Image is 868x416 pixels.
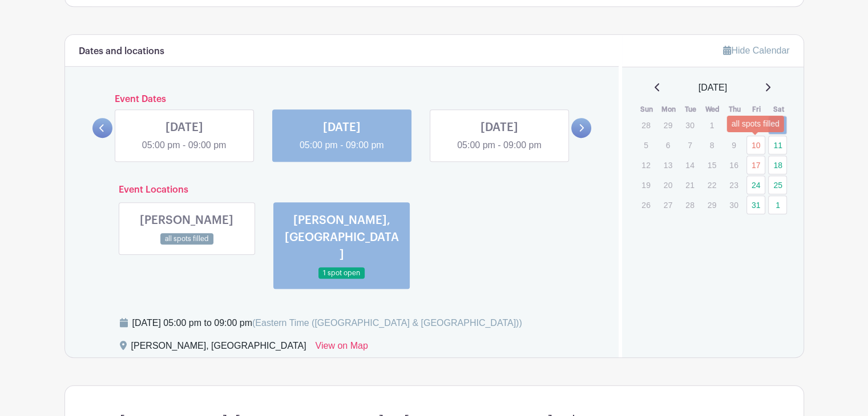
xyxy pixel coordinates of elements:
[768,195,787,214] a: 1
[746,176,765,194] a: 24
[636,136,655,154] p: 5
[746,104,768,115] th: Fri
[252,318,522,328] span: (Eastern Time ([GEOGRAPHIC_DATA] & [GEOGRAPHIC_DATA]))
[723,46,789,55] a: Hide Calendar
[703,116,721,134] p: 1
[658,104,680,115] th: Mon
[659,176,677,194] p: 20
[768,156,787,174] a: 18
[680,156,699,174] p: 14
[703,136,721,154] p: 8
[636,196,655,214] p: 26
[659,196,677,214] p: 27
[112,94,572,105] h6: Event Dates
[636,104,658,115] th: Sun
[680,136,699,154] p: 7
[768,136,787,154] a: 11
[703,156,721,174] p: 15
[132,316,522,330] div: [DATE] 05:00 pm to 09:00 pm
[659,136,677,154] p: 6
[636,176,655,194] p: 19
[768,176,787,194] a: 25
[680,196,699,214] p: 28
[703,196,721,214] p: 29
[110,185,575,195] h6: Event Locations
[702,104,724,115] th: Wed
[659,116,677,134] p: 29
[680,176,699,194] p: 21
[724,196,743,214] p: 30
[768,104,790,115] th: Sat
[746,136,765,154] a: 10
[636,156,655,174] p: 12
[746,195,765,214] a: 31
[659,156,677,174] p: 13
[699,81,727,95] span: [DATE]
[79,46,164,57] h6: Dates and locations
[680,116,699,134] p: 30
[746,156,765,174] a: 17
[727,115,784,132] div: all spots filled
[724,116,743,134] p: 2
[724,104,746,115] th: Thu
[724,176,743,194] p: 23
[703,176,721,194] p: 22
[316,339,368,357] a: View on Map
[131,339,306,357] div: [PERSON_NAME], [GEOGRAPHIC_DATA]
[636,116,655,134] p: 28
[724,156,743,174] p: 16
[724,136,743,154] p: 9
[680,104,702,115] th: Tue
